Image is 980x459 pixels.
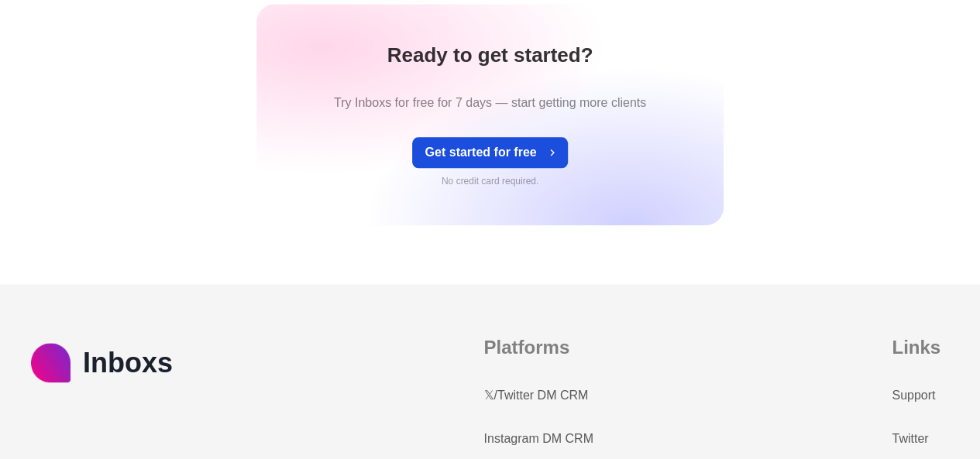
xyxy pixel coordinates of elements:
[892,337,940,358] b: Links
[334,94,646,112] p: Try Inboxs for free for 7 days — start getting more clients
[412,137,567,168] button: Get started for free
[483,337,569,358] b: Platforms
[70,334,185,392] h2: Inboxs
[483,386,588,405] a: 𝕏/Twitter DM CRM
[387,41,593,69] h1: Ready to get started?
[442,174,538,188] p: No credit card required.
[31,343,70,382] img: logo
[892,430,928,448] a: Twitter
[892,386,935,405] a: Support
[483,430,593,448] a: Instagram DM CRM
